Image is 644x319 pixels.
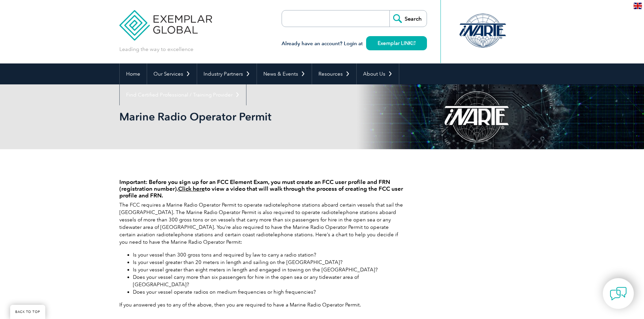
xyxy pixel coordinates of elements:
li: Does your vessel operate radios on medium frequencies or high frequencies? [133,288,403,296]
li: Is your vessel greater than 20 meters in length and sailing on the [GEOGRAPHIC_DATA]? [133,259,403,266]
img: en [634,3,642,9]
h3: Already have an account? Login at [282,39,427,48]
input: Search [389,10,427,27]
p: The FCC requires a Marine Radio Operator Permit to operate radiotelephone stations aboard certain... [119,201,403,246]
h2: Marine Radio Operator Permit [119,111,403,122]
a: Find Certified Professional / Training Provider [120,84,246,105]
a: Our Services [147,63,197,84]
li: Does your vessel carry more than six passengers for hire in the open sea or any tidewater area of... [133,273,403,288]
img: contact-chat.png [610,285,627,302]
a: Resources [312,63,356,84]
a: Exemplar LINK [366,36,427,50]
a: BACK TO TOP [10,305,45,319]
p: Leading the way to excellence [119,46,193,53]
li: Is your vessel greater than eight meters in length and engaged in towing on the [GEOGRAPHIC_DATA]? [133,266,403,273]
img: open_square.png [412,41,415,45]
a: Home [120,63,147,84]
li: Is your vessel than 300 gross tons and required by law to carry a radio station? [133,251,403,259]
a: News & Events [257,63,312,84]
a: About Us [357,63,399,84]
h4: Important: Before you sign up for an FCC Element Exam, you must create an FCC user profile and FR... [119,179,403,199]
a: Click here [178,185,205,192]
a: Industry Partners [197,63,257,84]
p: If you answered yes to any of the above, then you are required to have a Marine Radio Operator Pe... [119,301,403,309]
